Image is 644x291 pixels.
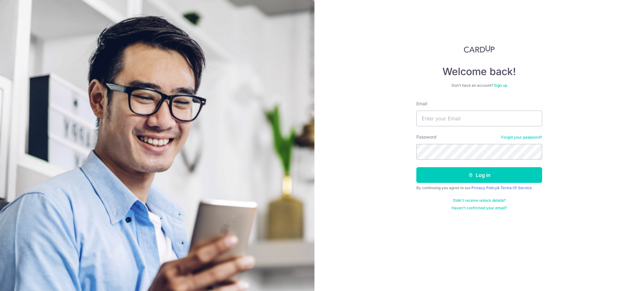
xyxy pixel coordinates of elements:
div: By continuing you agree to our & [416,185,542,190]
h4: Welcome back! [416,65,542,78]
a: Privacy Policy [471,185,497,190]
a: Didn't receive unlock details? [453,198,506,203]
input: Enter your Email [416,111,542,126]
a: Terms Of Service [500,185,532,190]
a: Forgot your password? [501,135,542,140]
label: Password [416,134,436,140]
button: Log in [416,167,542,183]
a: Haven't confirmed your email? [452,206,507,211]
div: Don’t have an account? [416,83,542,88]
img: CardUp Logo [464,45,495,53]
label: Email [416,101,427,107]
a: Sign up [494,83,507,88]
